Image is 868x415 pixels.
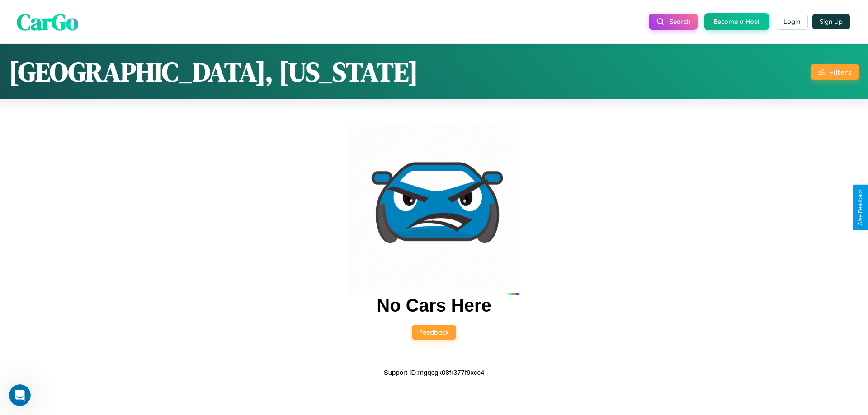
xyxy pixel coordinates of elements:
iframe: Intercom live chat [9,384,31,406]
p: Support ID: mgqcgk08fr377f9xcc4 [384,366,485,378]
img: car [349,126,519,295]
span: CarGo [17,6,78,37]
h2: No Cars Here [377,295,491,316]
button: Sign Up [812,14,850,29]
button: Become a Host [704,13,769,30]
button: Feedback [412,325,456,340]
button: Search [649,14,698,30]
button: Login [776,14,808,30]
span: Search [670,18,690,26]
button: Filters [811,64,859,80]
h1: [GEOGRAPHIC_DATA], [US_STATE] [9,53,418,90]
div: Give Feedback [857,189,863,226]
div: Filters [829,67,852,77]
